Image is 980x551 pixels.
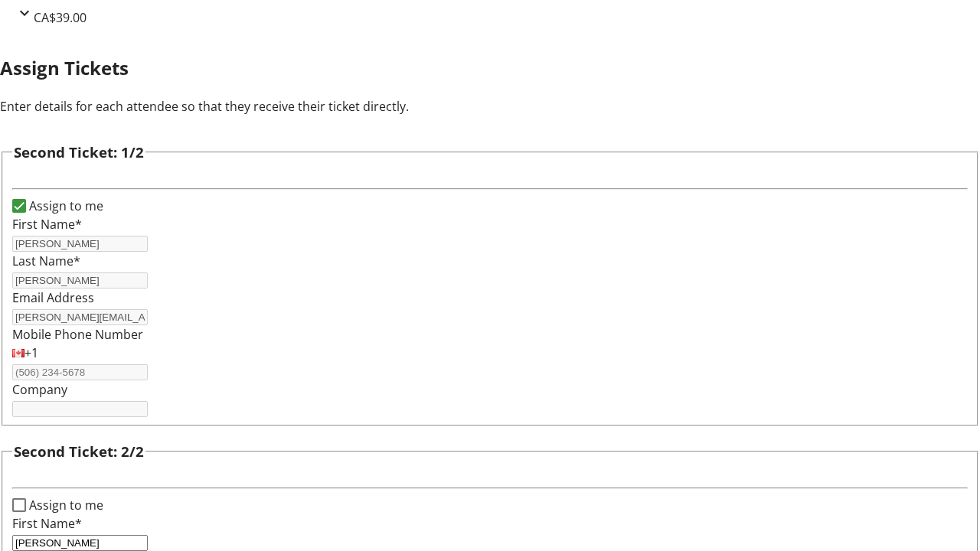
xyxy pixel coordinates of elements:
[12,364,148,380] input: (506) 234-5678
[34,9,87,26] span: CA$39.00
[14,142,144,163] h3: Second Ticket: 1/2
[12,216,82,233] label: First Name*
[12,289,94,306] label: Email Address
[12,515,82,532] label: First Name*
[14,441,144,462] h3: Second Ticket: 2/2
[12,326,143,343] label: Mobile Phone Number
[12,381,67,398] label: Company
[12,253,80,269] label: Last Name*
[26,197,103,215] label: Assign to me
[26,496,103,514] label: Assign to me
